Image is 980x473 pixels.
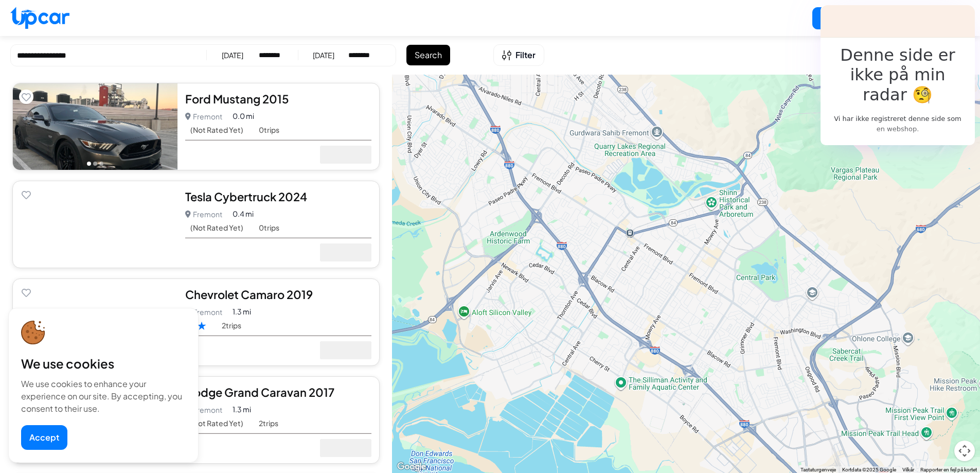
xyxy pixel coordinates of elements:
span: 1.3 mi [233,306,251,317]
span: 0 trips [259,126,279,134]
img: Car Image [13,181,177,268]
button: Styringselement til kortkamera [954,441,975,461]
span: 0 trips [259,223,279,232]
button: Add to favorites [19,187,33,202]
span: 1.3 mi [233,404,251,415]
p: Fremont [185,305,222,319]
img: Car Image [13,279,177,365]
div: [DATE] [222,50,243,60]
div: Dodge Grand Caravan 2017 [185,384,371,400]
button: Open filters [493,44,544,66]
button: Go to photo 2 [93,259,97,264]
button: Add to favorites [19,285,33,300]
button: Go to photo 1 [87,259,91,264]
span: (Not Rated Yet) [190,223,243,232]
span: 2 trips [222,321,241,330]
button: Go to photo 2 [93,162,97,166]
span: Kortdata ©2025 Google [842,467,896,472]
a: Vilkår (åbnes i en ny fane) [902,467,914,472]
p: Fremont [185,109,222,124]
span: 0.0 mi [233,111,254,121]
img: cookie-icon.svg [21,321,45,345]
h2: Denne side er ikke på min radar 🧐 [832,45,964,104]
div: Tesla Cybertruck 2024 [185,189,371,204]
div: Ford Mustang 2015 [185,91,371,107]
div: Chevrolet Camaro 2019 [185,287,371,302]
div: [DATE] [313,50,334,60]
p: Fremont [185,207,222,221]
span: Filter [515,49,536,61]
div: We use cookies [21,355,186,372]
span: 2 trips [259,419,278,428]
button: Go to photo 3 [99,259,103,264]
button: Add to favorites [19,90,33,104]
button: Search [406,45,450,65]
span: (Not Rated Yet) [190,419,243,428]
button: Go to photo 1 [87,162,91,166]
span: (Not Rated Yet) [190,126,243,134]
button: Go to photo 3 [99,162,103,166]
a: Rapporter en fejl på kortet [920,467,977,472]
div: We use cookies to enhance your experience on our site. By accepting, you consent to their use. [21,378,186,415]
p: Fremont [185,402,222,417]
span: 0.4 mi [233,208,254,219]
p: Vi har ikke registreret denne side som en webshop. [832,114,964,134]
button: Accept [21,425,67,450]
button: Login [812,7,860,29]
img: Car Image [13,83,177,170]
img: Star Rating [197,321,206,330]
img: Upcar Logo [10,7,69,29]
